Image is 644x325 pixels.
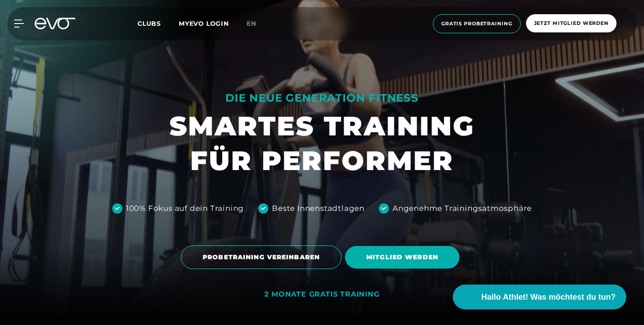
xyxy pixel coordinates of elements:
[203,253,320,262] span: PROBETRAINING VEREINBAREN
[169,91,475,105] div: DIE NEUE GENERATION FITNESS
[272,203,365,214] div: Beste Innenstadtlagen
[481,291,616,303] span: Hallo Athlet! Was möchtest du tun?
[169,109,475,178] h1: SMARTES TRAINING FÜR PERFORMER
[441,20,512,28] span: Gratis Probetraining
[179,20,229,28] a: MYEVO LOGIN
[430,14,523,33] a: Gratis Probetraining
[534,20,609,27] span: Jetzt Mitglied werden
[247,19,267,29] a: en
[181,239,345,276] a: PROBETRAINING VEREINBAREN
[393,203,532,214] div: Angenehme Trainingsatmosphäre
[453,285,626,309] button: Hallo Athlet! Was möchtest du tun?
[137,20,161,28] span: Clubs
[137,19,179,28] a: Clubs
[264,290,379,299] div: 2 MONATE GRATIS TRAINING
[523,14,619,33] a: Jetzt Mitglied werden
[126,203,244,214] div: 100% Fokus auf dein Training
[345,239,463,275] a: MITGLIED WERDEN
[366,253,438,262] span: MITGLIED WERDEN
[247,20,256,28] span: en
